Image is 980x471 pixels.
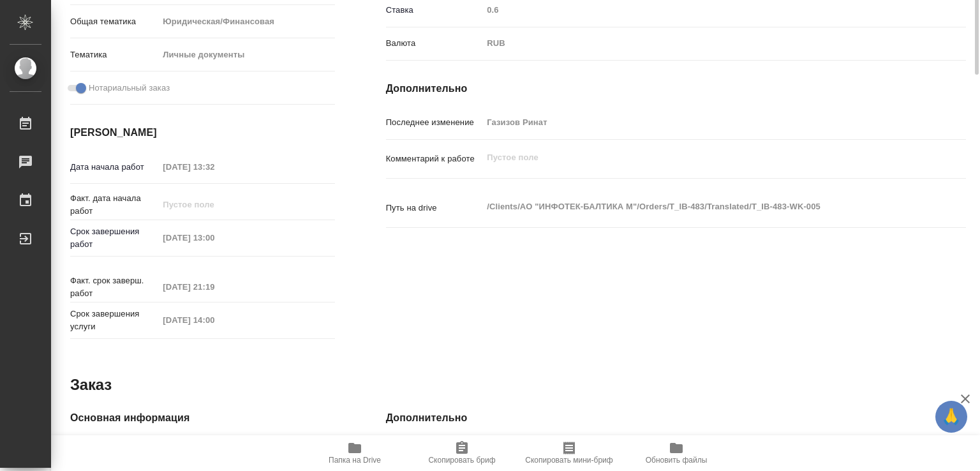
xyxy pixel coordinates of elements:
[70,15,158,28] p: Общая тематика
[482,33,917,54] div: RUB
[70,308,158,333] p: Срок завершения услуги
[482,1,917,19] input: Пустое поле
[516,435,623,471] button: Скопировать мини-бриф
[482,113,917,131] input: Пустое поле
[70,375,112,395] h2: Заказ
[940,403,962,430] span: 🙏
[386,116,483,129] p: Последнее изменение
[70,161,158,174] p: Дата начала работ
[623,435,730,471] button: Обновить файлы
[158,195,270,214] input: Пустое поле
[70,192,158,218] p: Факт. дата начала работ
[158,11,334,33] div: Юридическая/Финансовая
[70,225,158,251] p: Срок завершения работ
[158,311,270,329] input: Пустое поле
[158,158,270,176] input: Пустое поле
[158,278,270,296] input: Пустое поле
[158,44,334,66] div: Личные документы
[935,401,967,433] button: 🙏
[70,49,158,61] p: Тематика
[386,37,483,50] p: Валюта
[408,435,516,471] button: Скопировать бриф
[386,153,483,165] p: Комментарий к работе
[386,81,966,96] h4: Дополнительно
[158,228,270,247] input: Пустое поле
[482,196,917,218] textarea: /Clients/АО "ИНФОТЕК-БАЛТИКА М"/Orders/T_IB-483/Translated/T_IB-483-WK-005
[70,410,335,426] h4: Основная информация
[89,82,170,94] span: Нотариальный заказ
[386,4,483,17] p: Ставка
[428,456,495,465] span: Скопировать бриф
[70,274,158,300] p: Факт. срок заверш. работ
[646,456,708,465] span: Обновить файлы
[70,125,335,140] h4: [PERSON_NAME]
[301,435,408,471] button: Папка на Drive
[525,456,612,465] span: Скопировать мини-бриф
[386,202,483,214] p: Путь на drive
[329,456,381,465] span: Папка на Drive
[386,410,966,426] h4: Дополнительно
